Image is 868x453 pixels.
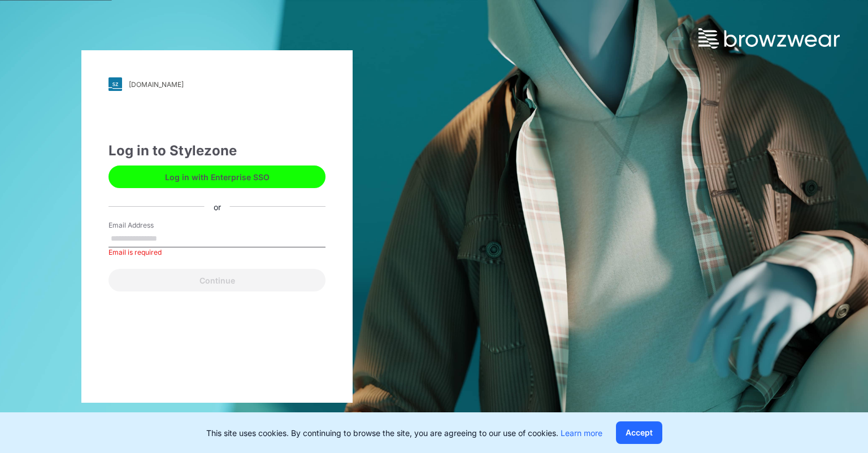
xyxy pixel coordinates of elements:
[108,77,122,91] img: svg+xml;base64,PHN2ZyB3aWR0aD0iMjgiIGhlaWdodD0iMjgiIHZpZXdCb3g9IjAgMCAyOCAyOCIgZmlsbD0ibm9uZSIgeG...
[698,28,840,49] img: browzwear-logo.73288ffb.svg
[206,427,602,439] p: This site uses cookies. By continuing to browse the site, you are agreeing to our use of cookies.
[108,77,325,91] a: [DOMAIN_NAME]
[108,165,325,188] button: Log in with Enterprise SSO
[108,220,188,230] label: Email Address
[108,141,325,161] div: Log in to Stylezone
[616,421,662,444] button: Accept
[561,428,602,438] a: Learn more
[205,201,230,212] div: or
[129,80,184,89] div: [DOMAIN_NAME]
[108,247,325,258] div: Email is required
